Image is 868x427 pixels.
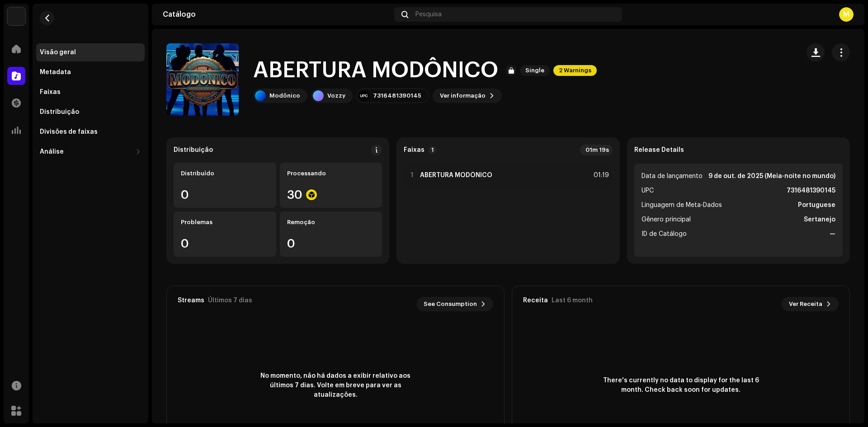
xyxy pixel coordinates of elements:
strong: Release Details [634,146,684,154]
span: No momento, não há dados a exibir relativo aos últimos 7 dias. Volte em breve para ver as atualiz... [254,371,417,400]
div: Problemas [181,219,269,226]
div: Modônico [269,92,300,99]
div: Distribuição [40,108,79,116]
div: 01m 19s [580,145,613,155]
span: Ver Receita [789,295,822,313]
div: Divisões de faixas [40,128,98,136]
h1: ABERTURA MODÔNICO [253,56,498,85]
div: 01:19 [589,170,609,181]
span: There's currently no data to display for the last 6 month. Check back soon for updates. [599,376,762,395]
re-m-nav-item: Faixas [36,83,145,101]
re-m-nav-item: Metadata [36,63,145,81]
re-m-nav-dropdown: Análise [36,143,145,161]
strong: Faixas [404,146,425,154]
span: Pesquisa [415,11,442,18]
div: Receita [523,297,548,304]
button: Ver Receita [782,297,839,311]
span: Linguagem de Meta-Dados [642,200,722,211]
div: Distribuição [174,146,213,154]
div: Visão geral [40,49,76,56]
div: Processando [287,170,375,177]
div: Distribuído [181,170,269,177]
img: 1cf725b2-75a2-44e7-8fdf-5f1256b3d403 [7,7,25,25]
strong: Portuguese [798,200,835,211]
div: Streams [178,297,204,304]
strong: ABERTURA MODÔNICO [420,172,492,179]
span: UPC [642,185,654,196]
strong: 9 de out. de 2025 (Meia-noite no mundo) [708,171,835,182]
span: 2 Warnings [553,65,597,76]
strong: Sertanejo [804,214,835,225]
div: 7316481390145 [373,92,421,99]
div: Análise [40,148,64,155]
div: Faixas [40,89,61,96]
div: Remoção [287,219,375,226]
strong: — [830,229,835,239]
div: Metadata [40,69,71,76]
div: Vozzy [327,92,345,99]
re-m-nav-item: Visão geral [36,43,145,61]
span: Data de lançamento [642,171,703,182]
button: See Consumption [416,297,493,311]
span: Gênero principal [642,214,691,225]
span: See Consumption [424,295,477,313]
button: Ver informação [433,89,502,103]
div: Last 6 month [552,297,593,304]
span: Ver informação [440,87,486,105]
re-m-nav-item: Divisões de faixas [36,123,145,141]
span: Single [520,65,550,76]
p-badge: 1 [428,146,436,154]
div: Últimos 7 dias [208,297,252,304]
div: M [839,7,854,22]
re-m-nav-item: Distribuição [36,103,145,121]
div: Catálogo [163,11,391,18]
span: ID de Catálogo [642,229,687,239]
strong: 7316481390145 [787,185,835,196]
